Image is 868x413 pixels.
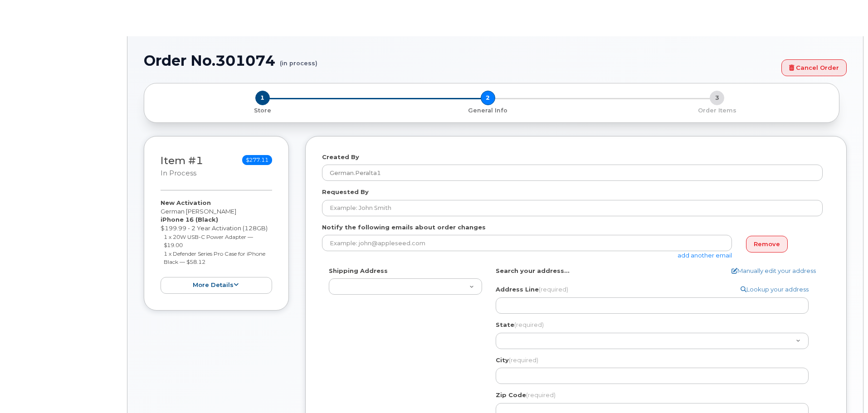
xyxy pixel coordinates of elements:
[161,216,218,223] strong: iPhone 16 (Black)
[746,236,788,253] a: Remove
[322,188,369,196] label: Requested By
[329,267,388,275] label: Shipping Address
[161,169,196,177] small: in process
[678,252,732,259] a: add another email
[161,199,211,206] strong: New Activation
[731,267,816,275] a: Manually edit your address
[255,91,270,105] span: 1
[509,356,538,364] span: (required)
[161,199,272,293] div: German [PERSON_NAME] $199.99 - 2 Year Activation (128GB)
[496,391,556,399] label: Zip Code
[496,356,538,364] label: City
[322,223,486,232] label: Notify the following emails about order changes
[161,277,272,294] button: more details
[161,155,203,178] h3: Item #1
[539,286,568,293] span: (required)
[781,59,847,76] a: Cancel Order
[496,267,570,275] label: Search your address...
[322,153,359,161] label: Created By
[514,321,544,328] span: (required)
[242,155,272,165] span: $277.11
[155,107,370,115] p: Store
[496,285,568,294] label: Address Line
[322,200,823,216] input: Example: John Smith
[741,285,809,294] a: Lookup your address
[144,53,777,68] h1: Order No.301074
[280,53,317,67] small: (in process)
[322,235,732,251] input: Example: john@appleseed.com
[164,233,253,249] small: 1 x 20W USB-C Power Adapter — $19.00
[496,321,544,329] label: State
[526,391,556,398] span: (required)
[164,250,265,266] small: 1 x Defender Series Pro Case for iPhone Black — $58.12
[151,105,373,115] a: 1 Store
